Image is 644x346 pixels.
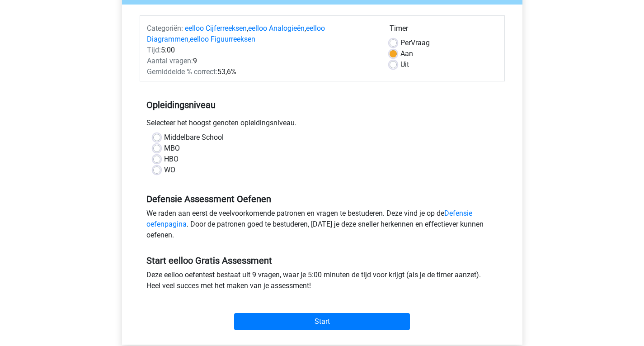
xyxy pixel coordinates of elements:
span: Categoriën: [147,24,183,33]
label: Aan [400,48,413,59]
div: 53,6% [140,66,383,77]
label: Vraag [400,38,430,48]
label: WO [164,165,175,175]
div: 9 [140,56,383,66]
div: Timer [390,23,498,38]
input: Start [234,313,410,330]
div: Selecteer het hoogst genoten opleidingsniveau. [140,118,505,132]
div: , , , [140,23,383,45]
div: 5:00 [140,45,383,56]
label: MBO [164,143,180,154]
label: Uit [400,59,409,70]
h5: Defensie Assessment Oefenen [146,194,498,204]
a: eelloo Figuurreeksen [190,35,255,43]
span: Per [400,38,411,47]
span: Tijd: [147,46,161,54]
a: eelloo Analogieën [248,24,305,33]
span: Gemiddelde % correct: [147,67,217,76]
span: Aantal vragen: [147,57,193,65]
div: Deze eelloo oefentest bestaat uit 9 vragen, waar je 5:00 minuten de tijd voor krijgt (als je de t... [140,270,505,295]
label: HBO [164,154,179,165]
h5: Opleidingsniveau [146,96,498,114]
a: eelloo Cijferreeksen [185,24,247,33]
h5: Start eelloo Gratis Assessment [146,255,498,266]
label: Middelbare School [164,132,224,143]
div: We raden aan eerst de veelvoorkomende patronen en vragen te bestuderen. Deze vind je op de . Door... [140,208,505,244]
